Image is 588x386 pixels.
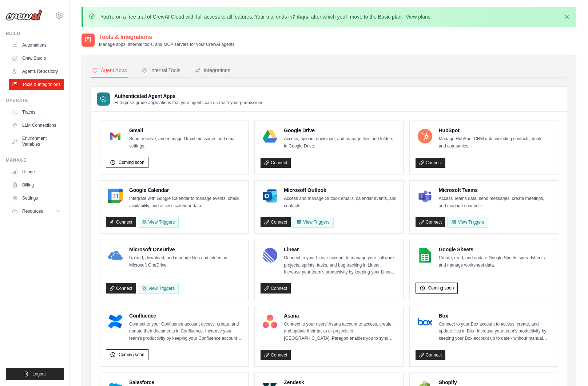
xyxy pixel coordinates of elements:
[140,64,182,78] button: Internal Tools
[263,248,277,263] img: Linear Logo
[119,352,144,358] span: Coming soon
[195,67,230,74] div: Integrations
[129,255,242,269] p: Upload, download, and manage files and folders in Microsoft OneDrive.
[261,350,291,360] a: Connect
[261,158,291,168] a: Connect
[439,246,552,253] h4: Google Sheets
[439,135,552,150] p: Manage HubSpot CRM data including contacts, deals, and companies.
[9,192,64,204] a: Settings
[6,368,64,380] button: Logout
[114,92,263,100] h3: Authenticated Agent Apps
[129,135,242,150] p: Send, receive, and manage Gmail messages and email settings.
[91,64,128,78] button: Agent Apps
[284,255,397,276] p: Connect to your Linear account to manage your software projects, sprints, tasks, and bug tracking...
[416,350,446,360] a: Connect
[6,157,64,163] div: Manage
[194,64,232,78] button: Integrations
[263,314,277,329] img: Asana Logo
[106,283,136,294] a: Connect
[428,285,454,291] span: Coming soon
[439,379,552,386] h4: Shopify
[439,321,552,342] p: Connect to your Box account to access, create, and update files in Box. Increase your team’s prod...
[284,246,397,253] h4: Linear
[263,189,277,203] img: Microsoft Outlook Logo
[9,52,64,64] a: Crew Studio
[418,314,432,329] img: Box Logo
[406,14,430,20] a: View plans
[416,158,446,168] a: Connect
[261,217,291,227] a: Connect
[9,79,64,90] a: Tools & Integrations
[9,119,64,131] a: LLM Connections
[129,312,242,319] h4: Confluence
[129,246,242,253] h4: Microsoft OneDrive
[439,186,552,194] h4: Microsoft Teams
[129,127,242,134] h4: Gmail
[100,13,432,20] p: You're on a free trial of CrewAI Cloud with full access to all features. Your trial ends in , aft...
[92,67,127,74] div: Agent Apps
[106,217,136,227] a: Connect
[284,321,397,342] p: Connect to your users’ Asana account to access, create, and update their tasks or projects in [GE...
[261,283,291,294] a: Connect
[119,159,144,165] span: Coming soon
[138,283,179,294] : View Triggers
[6,98,64,103] div: Operate
[284,379,397,386] h4: Zendesk
[9,66,64,77] a: Agents Repository
[284,135,397,150] p: Access, upload, download, and manage files and folders in Google Drive.
[6,31,64,36] div: Build
[108,129,123,143] img: Gmail Logo
[108,248,123,263] img: Microsoft OneDrive Logo
[108,189,123,203] img: Google Calendar Logo
[292,14,308,20] strong: 7 days
[9,39,64,51] a: Automations
[439,255,552,269] p: Create, read, and update Google Sheets spreadsheets and manage worksheet data.
[6,10,42,21] img: Logo
[439,127,552,134] h4: HubSpot
[114,100,263,106] p: Enterprise-grade applications that your agents can use with your permissions
[22,208,43,214] span: Resources
[129,186,242,194] h4: Google Calendar
[439,195,552,209] p: Access Teams data, send messages, create meetings, and manage channels.
[293,217,333,228] : View Triggers
[138,217,179,228] button: View Triggers
[418,248,432,263] img: Google Sheets Logo
[129,321,242,342] p: Connect to your Confluence account access, create, and update their documents in Confluence. Incr...
[418,189,432,203] img: Microsoft Teams Logo
[416,217,446,227] a: Connect
[99,33,235,42] h2: Tools & Integrations
[284,312,397,319] h4: Asana
[9,133,64,150] a: Environment Variables
[9,106,64,118] a: Traces
[9,205,64,217] button: Resources
[108,314,123,329] img: Confluence Logo
[284,127,397,134] h4: Google Drive
[142,67,180,74] div: Internal Tools
[9,166,64,178] a: Usage
[129,195,242,209] p: Integrate with Google Calendar to manage events, check availability, and access calendar data.
[32,371,46,377] span: Logout
[439,312,552,319] h4: Box
[99,42,235,47] p: Manage apps, internal tools, and MCP servers for your CrewAI agents
[9,179,64,191] a: Billing
[263,129,277,143] img: Google Drive Logo
[284,186,397,194] h4: Microsoft Outlook
[447,217,488,228] : View Triggers
[418,129,432,143] img: HubSpot Logo
[284,195,397,209] p: Access and manage Outlook emails, calendar events, and contacts.
[129,379,242,386] h4: Salesforce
